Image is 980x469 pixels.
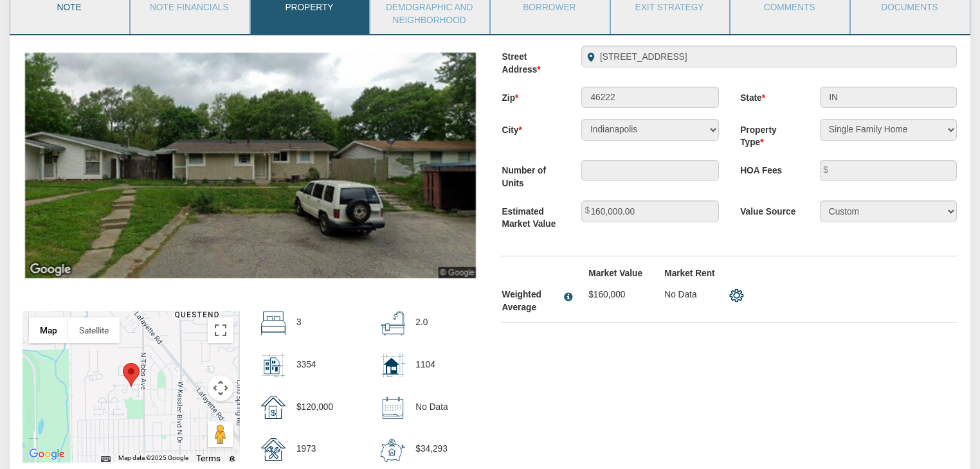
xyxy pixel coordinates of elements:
[415,353,435,376] p: 1104
[25,53,476,278] img: 571822
[381,311,405,335] img: bath.svg
[261,396,286,419] img: sold_price.svg
[653,267,729,280] label: Market Rent
[577,267,653,280] label: Market Value
[381,353,405,378] img: home_size.svg
[729,200,809,218] label: Value Source
[26,446,68,463] img: Google
[415,311,428,333] p: 2.0
[729,119,809,149] label: Property Type
[296,353,316,376] p: 3354
[502,288,559,314] div: Weighted Average
[729,87,809,104] label: State
[491,87,571,104] label: Zip
[228,453,236,463] a: Report errors in the road map or imagery to Google
[68,317,120,343] button: Show satellite imagery
[208,375,233,401] button: Map camera controls
[261,311,286,335] img: beds.svg
[261,438,286,461] img: year_built.svg
[296,438,316,461] p: 1973
[491,160,571,190] label: Number of Units
[491,200,571,231] label: Estimated Market Value
[118,454,188,461] span: Map data ©2025 Google
[123,363,140,387] div: Marker
[261,353,286,378] img: lot_size.svg
[588,288,643,301] p: $160,000
[491,119,571,136] label: City
[29,317,68,343] button: Show street map
[729,160,809,177] label: HOA Fees
[729,288,743,303] img: settings.png
[26,446,68,463] a: Open this area in Google Maps (opens a new window)
[208,317,233,343] button: Toggle fullscreen view
[415,396,448,418] p: No Data
[208,421,233,447] button: Drag Pegman onto the map to open Street View
[664,288,719,301] p: No Data
[415,438,448,461] p: $34,293
[381,438,405,463] img: down_payment.svg
[196,453,221,463] a: Terms (opens in new tab)
[491,46,571,76] label: Street Address
[101,454,110,463] button: Keyboard shortcuts
[296,311,302,333] p: 3
[296,396,333,418] p: $120,000
[381,396,405,420] img: sold_date.svg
